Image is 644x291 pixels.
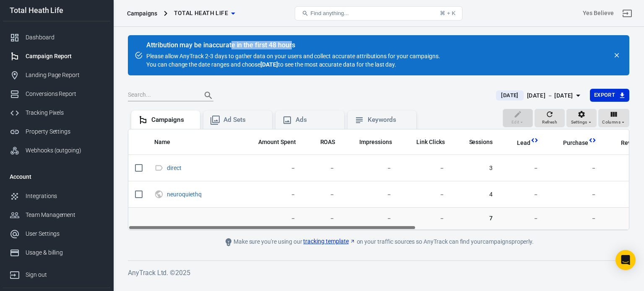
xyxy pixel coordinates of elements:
[359,138,392,147] span: Impressions
[552,214,597,223] span: －
[571,118,587,126] span: Settings
[247,164,296,173] span: －
[535,109,565,127] button: Refresh
[458,214,493,223] span: 7
[405,191,445,199] span: －
[3,167,110,187] li: Account
[348,191,392,199] span: －
[320,138,335,147] span: ROAS
[167,191,203,197] span: neuroquiethq
[26,127,104,136] div: Property Settings
[405,214,445,223] span: －
[171,5,238,21] button: Total Heath Life
[348,164,392,173] span: －
[3,206,110,224] a: Team Management
[590,89,629,102] button: Export
[416,138,445,147] span: Link Clicks
[588,136,597,144] svg: This column is calculated from AnyTrack real-time data
[154,138,181,147] span: Name
[247,214,296,223] span: －
[566,109,597,127] button: Settings
[348,137,392,147] span: The number of times your ads were on screen.
[3,224,110,243] a: User Settings
[146,42,440,69] div: Please allow AnyTrack 2-3 days to gather data on your users and collect accurate attributions for...
[602,118,621,126] span: Columns
[260,61,278,68] strong: [DATE]
[3,47,110,66] a: Campaign Report
[309,214,335,223] span: －
[26,71,104,80] div: Landing Page Report
[154,163,164,173] svg: Direct
[552,164,597,173] span: －
[598,109,629,127] button: Columns
[26,248,104,257] div: Usage & billing
[154,189,164,199] svg: UTM & Web Traffic
[583,9,614,18] div: Account id: NVAEYFid
[542,118,557,126] span: Refresh
[128,90,195,101] input: Search...
[146,41,440,49] div: Attribution may be inaccurate in the first 48 hours
[506,164,539,173] span: －
[563,139,588,147] span: Purchase
[190,237,567,247] div: Make sure you're using our on your traffic sources so AnyTrack can find your campaigns properly.
[611,49,623,61] button: close
[223,116,265,124] div: Ad Sets
[440,10,455,16] div: ⌘ + K
[167,165,183,171] span: direct
[26,192,104,201] div: Integrations
[458,138,493,147] span: Sessions
[154,138,170,147] span: Name
[151,116,193,124] div: Campaigns
[3,243,110,262] a: Usage & billing
[359,137,392,147] span: The number of times your ads were on screen.
[26,33,104,42] div: Dashboard
[320,137,335,147] span: The total return on ad spend
[127,9,157,18] div: Campaigns
[530,136,539,144] svg: This column is calculated from AnyTrack real-time data
[3,85,110,103] a: Conversions Report
[3,141,110,160] a: Webhooks (outgoing)
[405,137,445,147] span: The number of clicks on links within the ad that led to advertiser-specified destinations
[3,262,110,284] a: Sign out
[552,139,588,147] span: Purchase
[368,116,410,124] div: Keywords
[128,268,629,278] h6: AnyTrack Ltd. © 2025
[458,164,493,173] span: 3
[247,137,296,147] span: The estimated total amount of money you've spent on your campaign, ad set or ad during its schedule.
[3,103,110,122] a: Tracking Pixels
[309,137,335,147] span: The total return on ad spend
[3,122,110,141] a: Property Settings
[26,211,104,219] div: Team Management
[615,250,636,270] div: Open Intercom Messenger
[26,52,104,61] div: Campaign Report
[167,165,182,171] a: direct
[458,191,493,199] span: 4
[310,10,348,16] span: Find anything...
[3,66,110,85] a: Landing Page Report
[128,129,629,230] div: scrollable content
[296,116,338,124] div: Ads
[469,138,493,147] span: Sessions
[303,237,355,246] a: tracking template
[26,270,104,279] div: Sign out
[26,108,104,117] div: Tracking Pixels
[3,28,110,47] a: Dashboard
[527,90,573,101] div: [DATE] － [DATE]
[26,146,104,155] div: Webhooks (outgoing)
[405,164,445,173] span: －
[3,187,110,206] a: Integrations
[506,191,539,199] span: －
[517,139,530,147] span: Lead
[258,138,296,147] span: Amount Spent
[506,139,530,147] span: Lead
[309,191,335,199] span: －
[552,191,597,199] span: －
[174,8,228,18] span: Total Heath Life
[26,90,104,98] div: Conversions Report
[506,214,539,223] span: －
[247,191,296,199] span: －
[258,137,296,147] span: The estimated total amount of money you've spent on your campaign, ad set or ad during its schedule.
[348,214,392,223] span: －
[3,7,110,14] div: Total Heath Life
[167,191,202,198] a: neuroquiethq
